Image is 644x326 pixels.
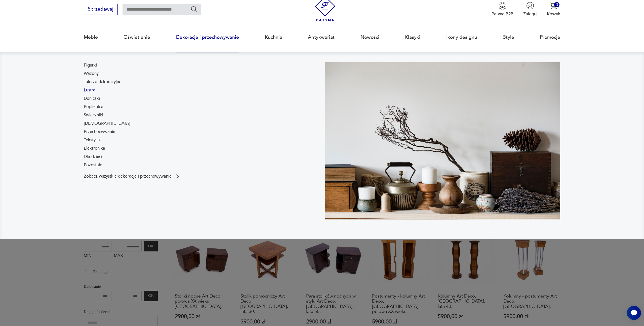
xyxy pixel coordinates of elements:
[84,79,121,85] a: Talerze dekoracyjne
[190,6,198,13] button: Szukaj
[360,26,379,49] a: Nowości
[84,173,181,179] a: Zobacz wszystkie dekoracje i przechowywanie
[492,2,513,17] a: Ikona medaluPatyna B2B
[446,26,477,49] a: Ikony designu
[84,120,130,126] a: [DEMOGRAPHIC_DATA]
[84,174,172,178] p: Zobacz wszystkie dekoracje i przechowywanie
[84,26,98,49] a: Meble
[124,26,150,49] a: Oświetlenie
[627,306,641,320] iframe: Smartsupp widget button
[84,104,103,110] a: Popielnice
[547,2,560,17] button: 0Koszyk
[492,11,513,17] p: Patyna B2B
[499,2,506,10] img: Ikona medalu
[84,129,115,135] a: Przechowywanie
[550,2,557,10] img: Ikona koszyka
[523,11,537,17] p: Zaloguj
[503,26,514,49] a: Style
[84,162,102,168] a: Pozostałe
[523,2,537,17] button: Zaloguj
[84,4,118,15] button: Sprzedawaj
[176,26,239,49] a: Dekoracje i przechowywanie
[308,26,335,49] a: Antykwariat
[84,71,99,77] a: Wazony
[84,145,105,151] a: Elektronika
[554,2,559,7] div: 0
[547,11,560,17] p: Koszyk
[84,62,97,68] a: Figurki
[84,154,102,160] a: Dla dzieci
[84,87,95,93] a: Lustra
[526,2,534,10] img: Ikonka użytkownika
[84,112,103,118] a: Świeczniki
[492,2,513,17] button: Patyna B2B
[84,137,100,143] a: Tekstylia
[405,26,420,49] a: Klasyki
[265,26,282,49] a: Kuchnia
[84,8,118,12] a: Sprzedawaj
[84,95,100,102] a: Doniczki
[325,62,560,219] img: cfa44e985ea346226f89ee8969f25989.jpg
[540,26,560,49] a: Promocje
